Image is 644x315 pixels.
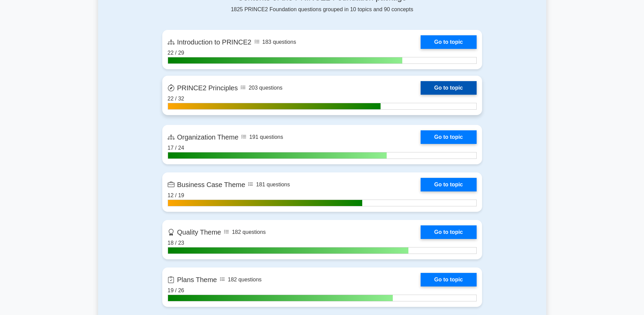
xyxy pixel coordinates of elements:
a: Go to topic [421,35,476,49]
a: Go to topic [421,225,476,239]
a: Go to topic [421,130,476,144]
a: Go to topic [421,178,476,191]
a: Go to topic [421,81,476,95]
a: Go to topic [421,273,476,286]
